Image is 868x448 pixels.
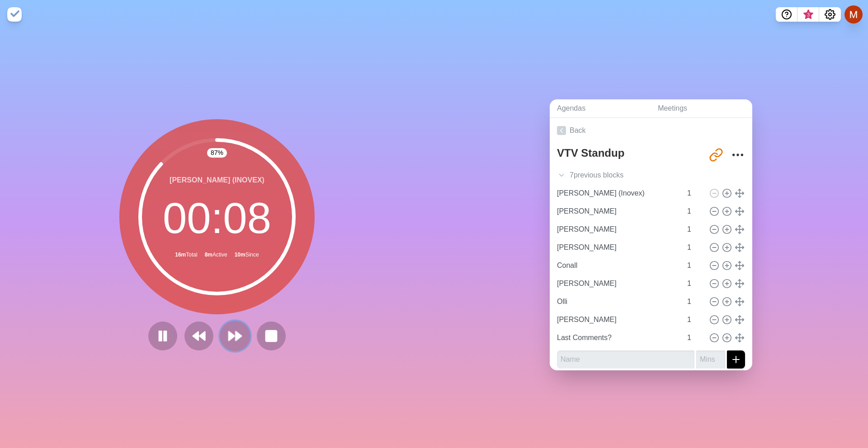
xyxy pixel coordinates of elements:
div: 7 previous block [550,166,752,184]
input: Mins [696,350,725,369]
input: Name [553,275,682,293]
input: Mins [684,202,705,220]
span: s [620,170,623,181]
button: Settings [819,7,841,22]
a: Back [550,118,752,143]
a: Meetings [651,99,752,118]
button: What’s new [797,7,819,22]
button: Share link [707,146,725,164]
input: Mins [684,293,705,311]
input: Mins [684,238,705,257]
input: Mins [684,220,705,238]
input: Name [553,238,682,257]
button: More [729,146,747,164]
input: Name [553,220,682,238]
input: Name [553,293,682,311]
input: Mins [684,257,705,275]
span: 3 [805,11,812,19]
a: Agendas [550,99,651,118]
button: Help [776,7,797,22]
input: Name [553,257,682,275]
input: Mins [684,311,705,329]
input: Name [553,202,682,220]
input: Mins [684,275,705,293]
input: Name [553,184,682,202]
input: Name [553,311,682,329]
img: timeblocks logo [7,7,22,22]
input: Mins [684,184,705,202]
input: Name [553,329,682,347]
input: Name [557,350,694,369]
input: Mins [684,329,705,347]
